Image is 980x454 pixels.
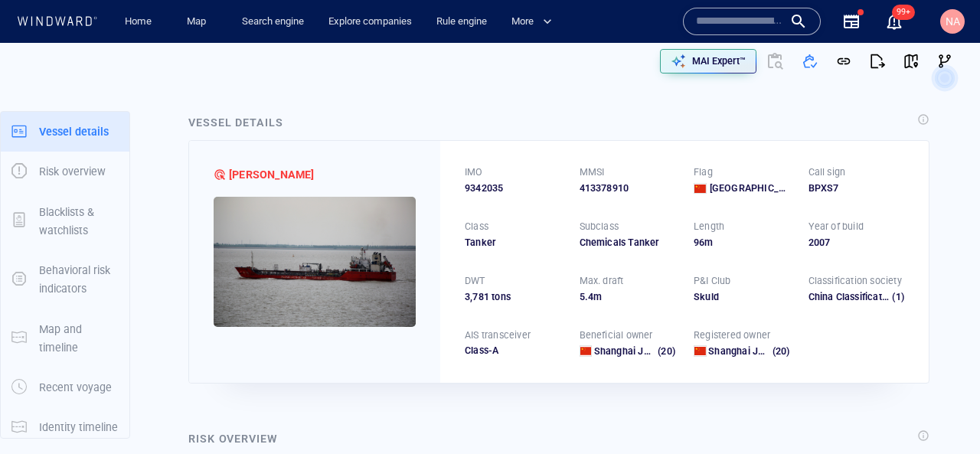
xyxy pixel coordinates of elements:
p: Year of build [808,220,864,234]
p: Subclass [580,220,619,234]
a: Blacklists & watchlists [1,213,129,227]
span: DU JUAN [229,165,315,184]
a: Identity timeline [1,420,129,434]
button: MAI Expert™ [660,49,756,73]
p: Length [694,220,724,234]
a: Vessel details [1,123,129,138]
button: Vessel details [1,112,129,152]
div: China Classification Society [808,290,890,304]
button: Blacklists & watchlists [1,192,129,251]
span: [GEOGRAPHIC_DATA] [710,181,790,195]
span: More [511,13,552,31]
div: Notification center [885,12,903,31]
p: Map and timeline [39,320,119,358]
p: Class [465,220,488,234]
span: 4 [588,291,593,302]
div: China Classification Society [808,290,905,304]
span: m [704,237,713,248]
div: 2007 [808,236,905,250]
div: Chemicals Tanker [580,236,676,250]
a: Map and timeline [1,330,129,345]
p: Call sign [808,165,846,179]
button: NA [937,6,968,37]
button: Get link [827,44,861,78]
a: Explore companies [322,8,418,35]
span: m [593,291,602,302]
div: 3,781 tons [465,290,561,304]
p: Vessel details [39,122,109,141]
p: Max. draft [580,274,624,288]
p: DWT [465,274,485,288]
span: Shanghai Junzheng Shipping Co., Ltd. [594,345,763,357]
a: Recent voyage [1,380,129,394]
p: AIS transceiver [465,328,531,342]
span: Shanghai Junzheng Shipping Co., Ltd. [708,345,877,357]
div: Tanker [465,236,561,250]
a: Risk overview [1,164,129,178]
a: Rule engine [430,8,493,35]
button: More [505,8,565,35]
button: View on map [894,44,928,78]
p: Classification society [808,274,902,288]
p: IMO [465,165,483,179]
button: Visual Link Analysis [928,44,962,78]
a: Home [119,8,158,35]
div: Skuld [694,290,790,304]
button: Home [113,8,162,35]
div: 413378910 [580,181,676,195]
p: Flag [694,165,713,179]
button: Map [175,8,224,35]
p: Blacklists & watchlists [39,203,119,240]
span: Class-A [465,345,498,356]
p: Beneficial owner [580,328,653,342]
button: Identity timeline [1,407,129,447]
span: . [585,291,588,302]
div: [PERSON_NAME] [229,165,315,184]
p: P&I Club [694,274,731,288]
a: Shanghai Junzheng Shipping Co., Ltd. (20) [594,345,675,358]
iframe: Chat [915,385,969,443]
button: Behavioral risk indicators [1,250,129,309]
span: (1) [890,290,904,304]
a: Shanghai Junzheng Shipping Co., Ltd. (20) [708,345,789,358]
span: (20) [769,345,789,358]
p: MMSI [580,165,605,179]
div: Risk overview [188,430,278,448]
button: Risk overview [1,152,129,191]
a: Map [181,8,217,35]
p: Behavioral risk indicators [39,261,119,299]
button: Map and timeline [1,309,129,368]
img: 6616635c64ca754f409754a5_0 [214,197,416,327]
div: NADAV D defined risk: high risk [214,168,226,181]
p: Registered owner [694,328,770,342]
p: MAI Expert™ [692,54,746,68]
span: 99+ [892,5,915,20]
span: NA [946,15,960,28]
span: 5 [580,291,585,302]
button: 99+ [876,3,913,40]
p: Risk overview [39,162,106,181]
button: Export report [861,44,894,78]
button: Add to vessel list [793,44,827,78]
p: Recent voyage [39,378,112,397]
div: BPXS7 [808,181,905,195]
a: Behavioral risk indicators [1,272,129,286]
a: Search engine [236,8,310,35]
span: 96 [694,237,704,248]
span: (20) [655,345,675,358]
div: Vessel details [188,113,283,132]
button: Recent voyage [1,367,129,407]
p: Identity timeline [39,418,118,436]
span: 9342035 [465,181,503,195]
